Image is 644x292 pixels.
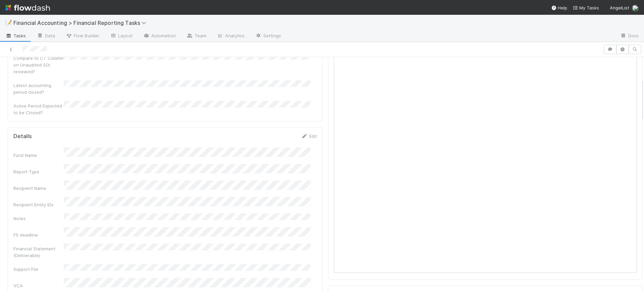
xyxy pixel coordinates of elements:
span: AngelList [610,5,629,10]
span: Flow Builder [66,32,99,39]
div: Recipient Entity IDs [13,201,64,208]
a: Automation [138,31,181,42]
a: Edit [301,133,317,139]
img: logo-inverted-e16ddd16eac7371096b0.svg [5,2,50,13]
a: Team [181,31,212,42]
div: Compare to CT Column on Unaudited SOI reviewed? [13,55,64,75]
div: Support File [13,266,64,273]
span: 📝 [5,20,12,26]
span: Tasks [5,32,26,39]
span: My Tasks [573,5,599,10]
a: Data [32,31,60,42]
div: Latest accounting period closed? [13,82,64,95]
div: Help [551,4,567,11]
a: Analytics [212,31,250,42]
a: Settings [250,31,286,42]
div: VCA [13,282,64,289]
h5: Details [13,133,32,140]
a: My Tasks [573,4,599,11]
div: Financial Statement (Deliverable) [13,245,64,259]
img: avatar_fee1282a-8af6-4c79-b7c7-bf2cfad99775.png [632,5,639,11]
a: Layout [105,31,138,42]
a: Flow Builder [60,31,105,42]
div: Recipient Name [13,185,64,192]
div: Report Type [13,168,64,175]
div: Fund Name [13,152,64,159]
a: Docs [615,31,644,42]
div: Active Period Expected to be Closed? [13,102,64,116]
div: Notes [13,215,64,222]
span: Financial Accounting > Financial Reporting Tasks [13,19,150,26]
div: FS deadline [13,232,64,238]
